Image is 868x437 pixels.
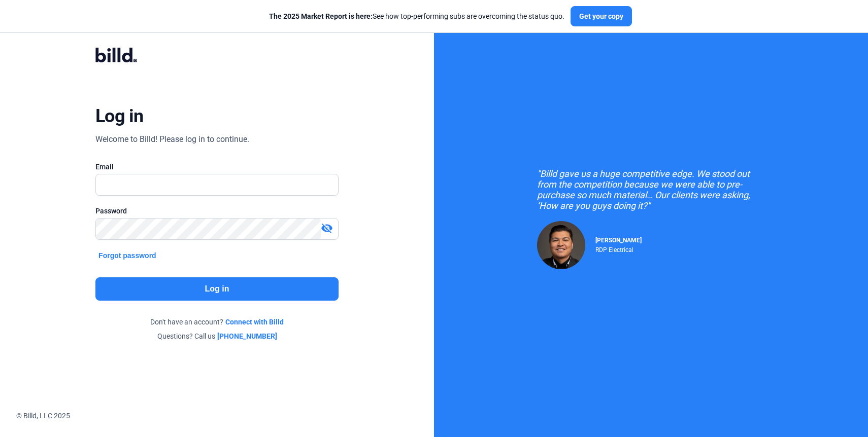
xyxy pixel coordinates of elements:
[225,317,284,327] a: Connect with Billd
[95,277,339,301] button: Log in
[571,6,632,26] button: Get your copy
[95,162,339,172] div: Email
[537,168,765,211] div: "Billd gave us a huge competitive edge. We stood out from the competition because we were able to...
[95,250,159,261] button: Forgot password
[95,105,144,127] div: Log in
[321,222,333,234] mat-icon: visibility_off
[595,237,642,244] span: [PERSON_NAME]
[595,244,642,253] div: RDP Electrical
[269,12,373,20] span: The 2025 Market Report is here:
[95,206,339,216] div: Password
[95,133,249,145] div: Welcome to Billd! Please log in to continue.
[95,331,339,341] div: Questions? Call us
[537,221,585,269] img: Raul Pacheco
[269,11,564,21] div: See how top-performing subs are overcoming the status quo.
[95,317,339,327] div: Don't have an account?
[217,331,277,341] a: [PHONE_NUMBER]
